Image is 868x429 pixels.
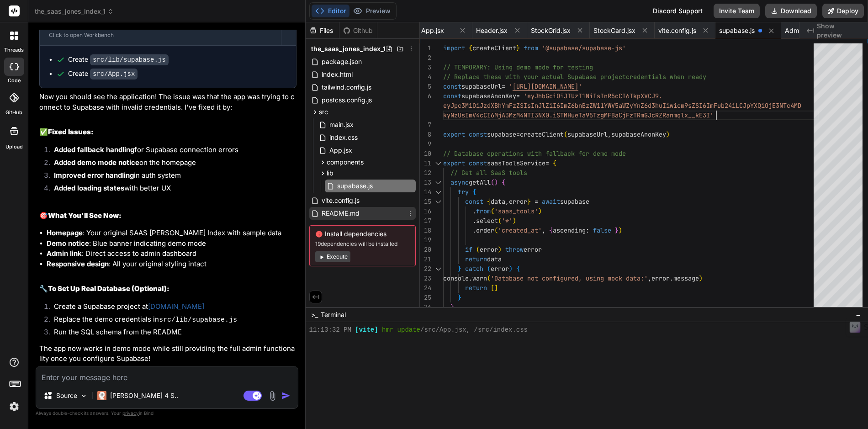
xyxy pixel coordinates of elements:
img: settings [6,399,22,414]
img: icon [281,391,291,400]
span: } [450,303,454,311]
span: getAll [469,178,491,186]
span: , [608,130,611,138]
span: the_saas_jones_index_1 [311,44,386,53]
li: with better UX [47,183,296,196]
button: Deploy [822,4,864,18]
button: The SAAS [PERSON_NAME] IndexClick to open Workbench [40,15,281,45]
div: Create [68,55,169,64]
h2: 🎯 [39,211,296,221]
strong: Demo notice [47,239,89,248]
span: } [458,293,461,302]
span: saasToolsService [487,159,545,167]
p: Now you should see the application! The issue was that the app was trying to connect to Supabase ... [39,92,296,112]
span: ( [498,217,502,225]
span: supabaseUrl [567,130,608,138]
span: ) [666,130,670,138]
li: for Supabase connection errors [47,145,296,158]
div: 23 [420,274,431,283]
label: GitHub [5,109,22,117]
span: ) [513,217,516,225]
strong: What You'll See Now: [48,211,122,220]
span: // Get all SaaS tools [450,169,527,177]
span: , [505,197,509,206]
span: error [491,265,509,273]
h2: ✅ [39,127,296,138]
span: createClient [472,44,516,52]
li: Replace the demo credentials in [47,314,296,327]
span: . [469,274,472,282]
div: 2 [420,53,431,63]
span: FzTRmGJcRZRanmqlx__kE3I' [626,111,714,119]
span: , [542,226,545,234]
strong: Admin link [47,249,82,258]
span: supabaseAnonKey [611,130,666,138]
span: order [476,226,494,234]
span: supabaseAnonKey [461,92,516,100]
span: ) [509,265,513,273]
span: 'saas_tools' [494,207,538,215]
li: on the homepage [47,158,296,170]
span: const [469,159,487,167]
div: Click to collapse the range. [432,197,444,207]
span: AdminAuth.jsx [785,26,828,35]
span: ( [494,226,498,234]
div: Discord Support [647,4,708,18]
span: index.html [321,69,354,80]
span: App.jsx [328,145,353,156]
span: { [549,226,553,234]
li: Create a Supabase project at [47,302,296,314]
span: error [509,197,527,206]
button: Preview [349,5,394,17]
button: Invite Team [714,4,760,18]
div: 18 [420,226,431,235]
strong: To Set Up Real Database (Optional): [48,284,169,293]
span: [vite] [355,326,378,334]
div: 15 [420,197,431,207]
span: 19 dependencies will be installed [315,240,410,248]
div: 11 [420,159,431,168]
img: attachment [267,391,278,401]
span: // Database operations with fallback for demo mode [443,149,626,158]
span: } [458,265,461,273]
span: message [673,274,699,282]
div: 22 [420,264,431,274]
span: // Replace these with your actual Supabase project [443,73,626,81]
span: error [651,274,670,282]
li: in auth system [47,170,296,183]
span: ) [619,226,622,234]
div: 25 [420,293,431,302]
img: Claude 4 Sonnet [97,391,106,400]
img: Pick Models [80,392,88,400]
span: '@supabase/supabase-js' [542,44,626,52]
span: { [487,197,491,206]
strong: Homepage [47,228,83,237]
span: supabase.js [336,180,374,191]
span: 11:13:32 PM [309,326,351,334]
div: Click to open Workbench [49,32,272,39]
strong: Added loading states [54,184,124,192]
span: Show preview [817,21,861,40]
span: , [454,303,458,311]
span: index.css [328,132,359,143]
span: ] [494,284,498,292]
span: StockCard.jsx [593,26,635,35]
div: 3 [420,63,431,72]
div: Click to collapse the range. [432,178,444,187]
span: postcss.config.js [321,95,373,106]
span: } [516,44,520,52]
p: Source [56,391,77,400]
span: . [472,217,476,225]
span: import [443,44,465,52]
span: from [524,44,538,52]
div: 10 [420,149,431,159]
div: 1 [420,43,431,53]
span: supabase.js [719,26,755,35]
span: async [450,178,469,186]
span: select [476,217,498,225]
button: Editor [312,5,349,17]
button: Download [765,4,817,18]
span: supabase [487,130,516,138]
span: await [542,197,560,206]
span: ( [491,178,494,186]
